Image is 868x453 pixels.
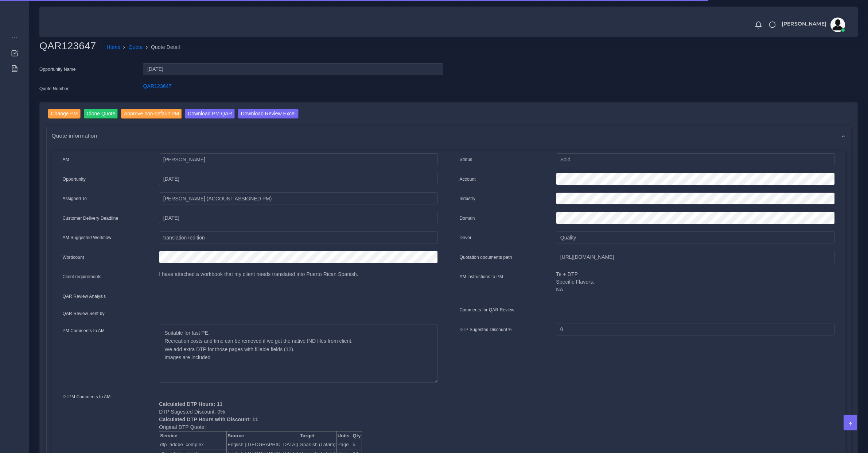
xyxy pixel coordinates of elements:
label: QAR Review Sent by [63,310,105,317]
th: Units [336,431,352,440]
th: Qty [352,431,362,440]
input: Download PM QAR [185,109,235,119]
input: Change PM [48,109,81,119]
th: Target [299,431,336,440]
label: Comments for QAR Review [460,307,514,313]
label: Account [460,176,476,183]
label: AM instructions to PM [460,273,503,280]
h2: QAR123647 [39,40,101,52]
input: Clone Quote [84,109,118,119]
p: Te + DTP Specific Flavors: NA [556,270,834,293]
td: Spanish (Latam) [299,440,336,449]
td: Page [336,440,352,449]
input: Download Review Excel [238,109,299,119]
b: Calculated DTP Hours with Discount: 11 [159,416,258,422]
td: 5 [352,440,362,449]
label: Quotation documents path [460,254,512,261]
label: Domain [460,215,475,222]
td: dtp_adobe_complex [159,440,227,449]
textarea: Suitable for fast PE. Recreation costs and time can be removed if we get the native IND files fro... [159,325,437,383]
label: PM Comments to AM [63,327,105,334]
th: Service [159,431,227,440]
a: Home [106,43,120,51]
label: DTPM Comments to AM [63,394,111,400]
label: Customer Delivery Deadline [63,215,118,222]
b: Calculated DTP Hours: 11 [159,401,222,407]
label: Client requirements [63,273,102,280]
label: AM [63,156,69,163]
input: Approve non-default PM [121,109,182,119]
div: Quote information [47,126,851,145]
td: English ([GEOGRAPHIC_DATA]) [227,440,299,449]
label: Quote Number [39,85,69,92]
label: Opportunity Name [39,66,76,73]
a: [PERSON_NAME]avatar [778,18,848,32]
input: pm [159,192,437,205]
a: QAR123647 [143,83,171,89]
span: Quote information [52,131,97,140]
label: AM Suggested Workflow [63,234,112,241]
li: Quote Detail [143,43,180,51]
label: Industry [460,195,476,202]
a: Quote [129,43,143,51]
img: avatar [830,18,845,32]
p: I have attached a workbook that my client needs translated into Puerto Rican Spanish. [159,270,437,278]
label: QAR Review Analysis [63,293,106,300]
label: Driver [460,234,472,241]
label: DTP Sugested Discount % [460,326,513,333]
label: Assigned To [63,195,87,202]
label: Status [460,156,472,163]
th: Source [227,431,299,440]
span: [PERSON_NAME] [782,21,826,26]
label: Wordcount [63,254,84,261]
label: Opportunity [63,176,86,183]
